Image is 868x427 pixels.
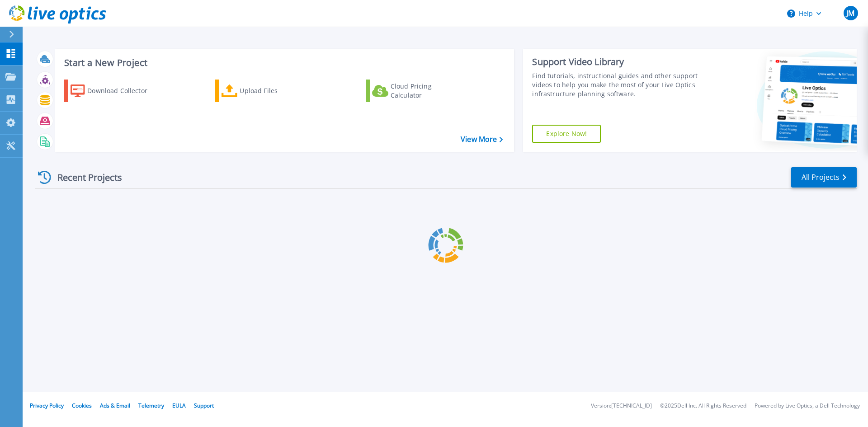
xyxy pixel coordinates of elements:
div: Cloud Pricing Calculator [391,82,463,100]
a: Explore Now! [532,125,601,143]
a: Upload Files [215,80,316,102]
li: © 2025 Dell Inc. All Rights Reserved [660,403,746,409]
a: Support [194,402,214,409]
div: Support Video Library [532,56,702,68]
div: Upload Files [240,82,312,100]
a: Cookies [72,402,92,409]
a: Telemetry [138,402,164,409]
a: Privacy Policy [30,402,64,409]
a: Download Collector [64,80,165,102]
a: Cloud Pricing Calculator [366,80,467,102]
a: All Projects [791,167,857,188]
div: Download Collector [87,82,160,100]
span: JM [846,9,854,17]
li: Powered by Live Optics, a Dell Technology [755,403,860,409]
a: Ads & Email [100,402,130,409]
div: Find tutorials, instructional guides and other support videos to help you make the most of your L... [532,71,702,99]
li: Version: [TECHNICAL_ID] [591,403,652,409]
h3: Start a New Project [64,58,503,68]
a: View More [461,135,503,144]
a: EULA [172,402,186,409]
div: Recent Projects [35,166,134,188]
